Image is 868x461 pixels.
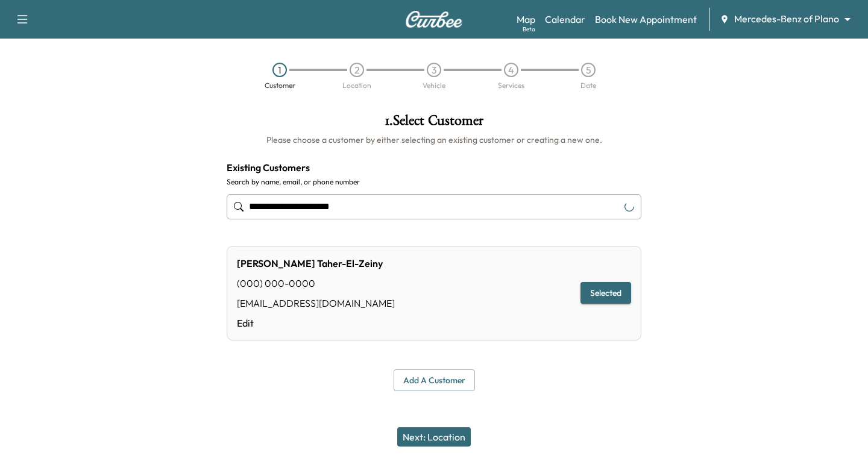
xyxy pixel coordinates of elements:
[734,12,839,26] span: Mercedes-Benz of Plano
[405,11,463,28] img: Curbee Logo
[423,82,445,89] div: Vehicle
[581,63,596,77] div: 5
[595,12,697,27] a: Book New Appointment
[498,82,524,89] div: Services
[265,82,295,89] div: Customer
[504,63,518,77] div: 4
[342,82,371,89] div: Location
[227,160,641,175] h4: Existing Customers
[394,369,475,392] button: Add a customer
[237,276,395,290] div: (000) 000-0000
[272,63,287,77] div: 1
[237,256,395,271] div: [PERSON_NAME] Taher-El-Zeiny
[227,177,641,187] label: Search by name, email, or phone number
[580,82,596,89] div: Date
[237,316,395,330] a: Edit
[350,63,364,77] div: 2
[397,427,471,447] button: Next: Location
[227,113,641,134] h1: 1 . Select Customer
[227,134,641,146] h6: Please choose a customer by either selecting an existing customer or creating a new one.
[545,12,585,27] a: Calendar
[517,12,535,27] a: MapBeta
[237,296,395,310] div: [EMAIL_ADDRESS][DOMAIN_NAME]
[523,25,535,34] div: Beta
[427,63,441,77] div: 3
[580,282,631,304] button: Selected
